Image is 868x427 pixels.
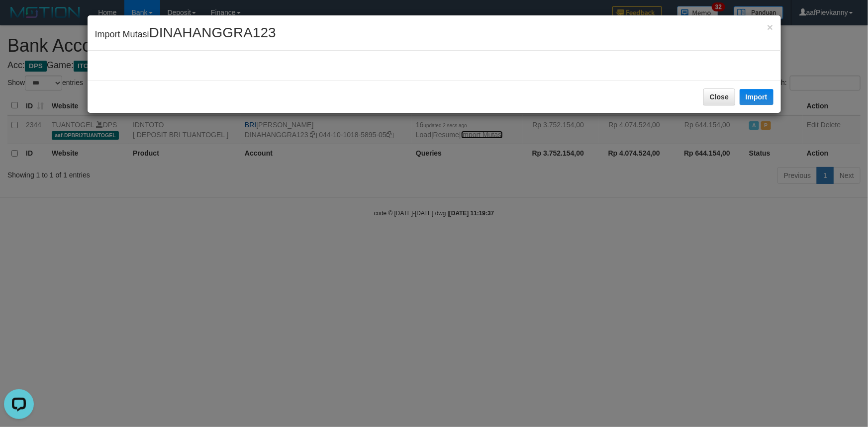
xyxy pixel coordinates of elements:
[740,89,773,105] button: Import
[767,22,773,32] button: Close
[149,25,276,40] span: DINAHANGGRA123
[767,21,773,33] span: ×
[4,4,34,34] button: Open LiveChat chat widget
[95,29,276,39] span: Import Mutasi
[703,88,735,105] button: Close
